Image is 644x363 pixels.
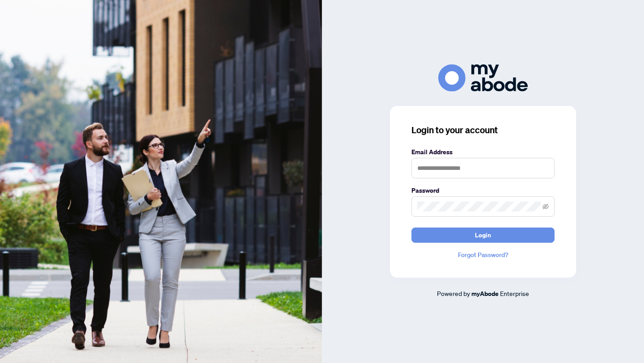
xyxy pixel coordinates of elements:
label: Email Address [411,147,555,157]
span: Login [475,228,491,242]
label: Password [411,186,555,195]
a: Forgot Password? [411,250,555,260]
span: Powered by [437,289,470,297]
h3: Login to your account [411,124,555,136]
span: eye-invisible [542,203,549,210]
a: myAbode [471,289,499,299]
span: Enterprise [500,289,529,297]
img: ma-logo [438,64,528,92]
button: Login [411,228,555,243]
